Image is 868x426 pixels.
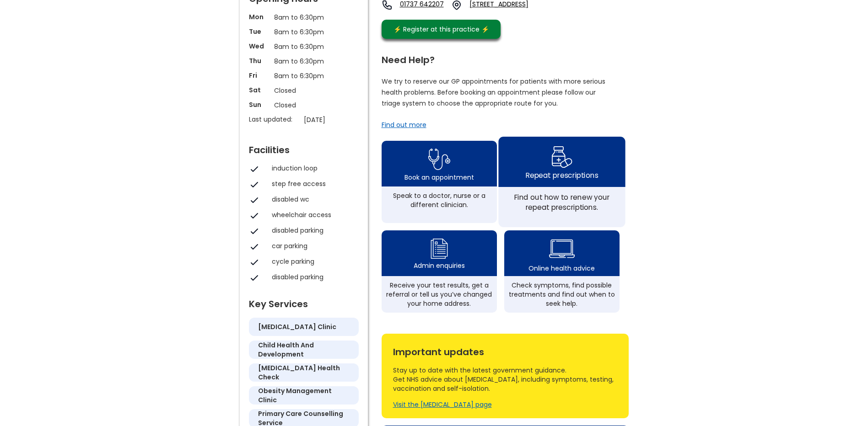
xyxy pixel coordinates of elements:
h5: child health and development [258,341,350,359]
p: Closed [274,100,334,110]
a: admin enquiry iconAdmin enquiriesReceive your test results, get a referral or tell us you’ve chan... [382,230,497,313]
div: disabled wc [272,195,354,204]
a: ⚡️ Register at this practice ⚡️ [382,20,501,39]
div: Repeat prescriptions [525,170,598,180]
p: 8am to 6:30pm [274,27,334,37]
h5: [MEDICAL_DATA] clinic [258,322,336,331]
div: Facilities [249,141,359,154]
div: Online health advice [528,264,595,273]
img: health advice icon [549,234,575,264]
p: We try to reserve our GP appointments for patients with more serious health problems. Before book... [382,76,606,109]
div: Stay up to date with the latest government guidance. Get NHS advice about [MEDICAL_DATA], includi... [393,366,617,393]
h5: obesity management clinic [258,386,350,405]
img: book appointment icon [428,146,450,173]
img: repeat prescription icon [551,144,572,170]
a: book appointment icon Book an appointmentSpeak to a doctor, nurse or a different clinician. [382,141,497,223]
div: Check symptoms, find possible treatments and find out when to seek help. [509,281,615,308]
img: admin enquiry icon [429,236,449,261]
p: 8am to 6:30pm [274,56,334,66]
div: wheelchair access [272,210,354,219]
div: Key Services [249,295,359,309]
p: Sun [249,100,270,109]
div: Speak to a doctor, nurse or a different clinician. [386,191,492,209]
a: health advice iconOnline health adviceCheck symptoms, find possible treatments and find out when ... [504,230,620,313]
p: Sat [249,85,270,95]
p: Last updated: [249,115,299,124]
div: step free access [272,179,354,188]
div: disabled parking [272,272,354,282]
div: disabled parking [272,226,354,235]
p: Mon [249,12,270,21]
p: 8am to 6:30pm [274,42,334,52]
div: Book an appointment [404,173,474,182]
p: Closed [274,85,334,96]
div: car parking [272,241,354,250]
div: induction loop [272,164,354,173]
p: 8am to 6:30pm [274,12,334,22]
div: Important updates [393,343,617,357]
div: Find out how to renew your repeat prescriptions. [503,192,620,212]
div: cycle parking [272,257,354,266]
div: Receive your test results, get a referral or tell us you’ve changed your home address. [386,281,492,308]
div: Need Help? [382,51,620,64]
div: Admin enquiries [414,261,465,270]
div: ⚡️ Register at this practice ⚡️ [389,24,494,34]
p: Thu [249,56,270,65]
p: Wed [249,42,270,51]
a: repeat prescription iconRepeat prescriptionsFind out how to renew your repeat prescriptions. [498,137,625,227]
p: [DATE] [304,115,363,125]
p: 8am to 6:30pm [274,71,334,81]
a: Visit the [MEDICAL_DATA] page [393,400,492,409]
p: Tue [249,27,270,36]
a: Find out more [382,120,426,129]
p: Fri [249,71,270,80]
h5: [MEDICAL_DATA] health check [258,363,350,382]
